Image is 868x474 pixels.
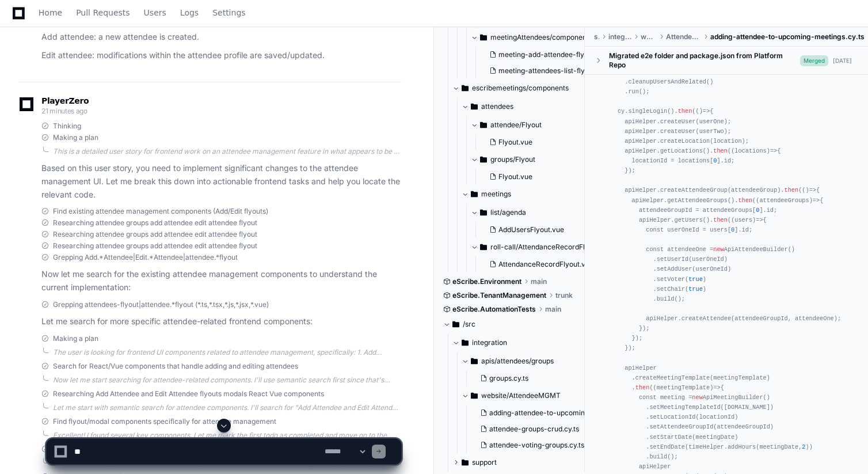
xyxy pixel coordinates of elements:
[481,102,513,111] span: attendees
[471,100,478,113] svg: Directory
[545,305,561,314] span: main
[485,222,593,238] button: AddUsersFlyout.vue
[641,32,657,41] span: website
[452,333,585,352] button: integration
[452,277,521,286] span: eScribe.Environment
[498,50,641,59] span: meeting-add-attendee-flyout.component.ts
[53,253,238,262] span: Grepping Add.*Attendee|Edit.*Attendee|attendee.*flyout
[53,348,401,357] div: The user is looking for frontend UI components related to attendee management, specifically: 1. A...
[480,206,487,219] svg: Directory
[462,336,469,350] svg: Directory
[802,187,809,194] span: ()
[144,9,166,16] span: Users
[696,108,703,115] span: ()
[800,55,828,66] span: Merged
[480,153,487,166] svg: Directory
[485,47,606,63] button: meeting-add-attendee-flyout.component.ts
[41,315,401,328] p: Let me search for more specific attendee-related frontend components:
[53,403,401,412] div: Let me start with semantic search for attendee components. I'll search for "Add Attendee and Edit...
[481,357,554,366] span: apis/attendees/groups
[480,240,487,254] svg: Directory
[731,147,770,154] span: (locations)
[678,108,692,115] span: then
[653,384,714,391] span: (meetingTemplate)
[802,187,816,194] span: =>
[212,9,245,16] span: Settings
[53,417,276,426] span: Find flyout/modal components specifically for attendee management
[53,207,268,216] span: Find existing attendee management components (Add/Edit flyouts)
[471,203,600,222] button: list/agenda
[471,187,478,201] svg: Directory
[485,256,593,272] button: AttendanceRecordFlyout.vue
[489,374,528,383] span: groups.cy.ts
[472,84,569,93] span: escribemeetings/components
[462,386,595,405] button: website/AttendeeMGMT
[41,268,401,294] p: Now let me search for the existing attendee management components to understand the current imple...
[53,241,257,251] span: Researching attendee groups add attendee edit attendee flyout
[471,28,604,47] button: meetingAttendees/components
[53,300,269,309] span: Grepping attendees-flyout|attendee.*flyout (*.ts,*.tsx,*.js,*.jsx,*.vue)
[53,218,257,227] span: Researching attendee groups add attendee edit attendee flyout
[41,49,401,62] p: Edit attendee: modifications within the attendee profile are saved/updated.
[471,116,595,134] button: attendee/Flyout
[490,33,592,42] span: meetingAttendees/components
[594,32,599,41] span: src
[53,389,324,399] span: Researching Add Attendee and Edit Attendee flyouts modals React Vue components
[731,217,763,223] span: =>
[490,208,526,217] span: list/agenda
[53,376,401,385] div: Now let me start searching for attendee-related components. I'll use semantic search first since ...
[489,408,639,418] span: adding-attendee-to-upcoming-meetings.cy.ts
[180,9,199,16] span: Logs
[608,32,631,41] span: integration
[731,217,756,223] span: (users)
[485,169,588,185] button: Flyout.vue
[452,317,459,331] svg: Directory
[498,172,532,181] span: Flyout.vue
[731,147,777,154] span: =>
[41,107,87,115] span: 21 minutes ago
[39,9,62,16] span: Home
[462,81,469,95] svg: Directory
[53,122,81,131] span: Thinking
[472,338,507,347] span: integration
[443,315,576,333] button: /src
[498,66,641,75] span: meeting-attendees-list-flyout.component.ts
[666,32,701,41] span: AttendeeMGMT
[41,162,401,201] p: Based on this user story, you need to implement significant changes to the attendee management UI...
[462,185,595,203] button: meetings
[692,394,702,401] span: new
[471,238,600,256] button: roll-call/AttendanceRecordFlyout
[713,217,728,223] span: then
[756,197,813,204] span: (attendeeGroups)
[471,389,478,403] svg: Directory
[688,286,703,293] span: true
[452,291,546,300] span: eScribe.TenantManagement
[485,134,588,150] button: Flyout.vue
[756,207,759,214] span: 0
[452,79,585,97] button: escribemeetings/components
[475,405,597,421] button: adding-attendee-to-upcoming-meetings.cy.ts
[713,147,728,154] span: then
[531,277,547,286] span: main
[41,97,89,104] span: PlayerZero
[696,108,710,115] span: =>
[635,384,650,391] span: then
[653,384,721,391] span: =>
[53,230,257,239] span: Researching attendee groups add attendee edit attendee flyout
[475,370,588,386] button: groups.cy.ts
[490,155,535,164] span: groups/Flyout
[490,120,542,130] span: attendee/Flyout
[471,150,595,169] button: groups/Flyout
[710,32,865,41] span: adding-attendee-to-upcoming-meetings.cy.ts
[41,31,401,44] p: Add attendee: a new attendee is created.
[498,225,564,234] span: AddUsersFlyout.vue
[713,157,717,164] span: 0
[481,189,511,199] span: meetings
[463,320,475,329] span: /src
[462,97,595,116] button: attendees
[498,138,532,147] span: Flyout.vue
[731,226,734,233] span: 0
[76,9,130,16] span: Pull Requests
[490,242,599,252] span: roll-call/AttendanceRecordFlyout
[471,354,478,368] svg: Directory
